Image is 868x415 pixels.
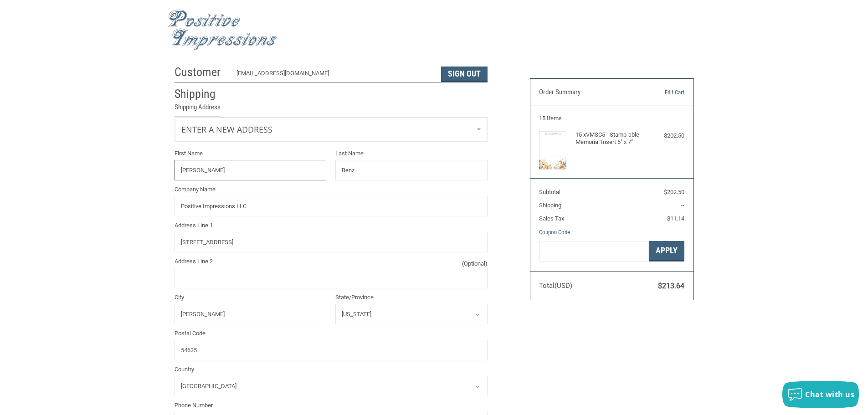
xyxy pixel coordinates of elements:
label: Company Name [175,185,488,194]
img: Positive Impressions [168,10,277,50]
span: $202.50 [664,189,684,195]
label: City [175,293,327,302]
span: Total (USD) [539,282,572,290]
label: Address Line 2 [175,257,488,266]
input: Gift Certificate or Coupon Code [539,241,649,261]
label: Country [175,365,488,374]
label: State/Province [335,293,488,302]
span: Subtotal [539,189,560,195]
legend: Shipping Address [175,102,221,117]
small: (Optional) [462,259,488,268]
h2: Customer [175,65,228,80]
label: Phone Number [175,401,488,410]
h2: Shipping [175,87,228,102]
h4: 15 x VMSC5 - Stamp-able Memorial Insert 5" x 7" [575,131,646,146]
span: Shipping [539,202,561,209]
button: Apply [649,241,684,261]
span: Enter a new address [181,124,272,135]
span: -- [681,202,684,209]
button: Sign Out [441,67,488,82]
span: Sales Tax [539,215,564,222]
a: Enter or select a different address [175,118,487,141]
h3: Order Summary [539,88,638,97]
label: Postal Code [175,329,488,338]
label: First Name [175,149,327,158]
button: Chat with us [782,381,859,408]
label: Address Line 1 [175,221,488,230]
h3: 15 Items [539,115,684,122]
span: $11.14 [667,215,684,222]
div: [EMAIL_ADDRESS][DOMAIN_NAME] [236,69,432,82]
label: Last Name [335,149,488,158]
a: Edit Cart [638,88,684,97]
a: Coupon Code [539,229,570,236]
div: $202.50 [648,131,684,140]
span: Chat with us [805,389,854,400]
span: $213.64 [658,282,684,290]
